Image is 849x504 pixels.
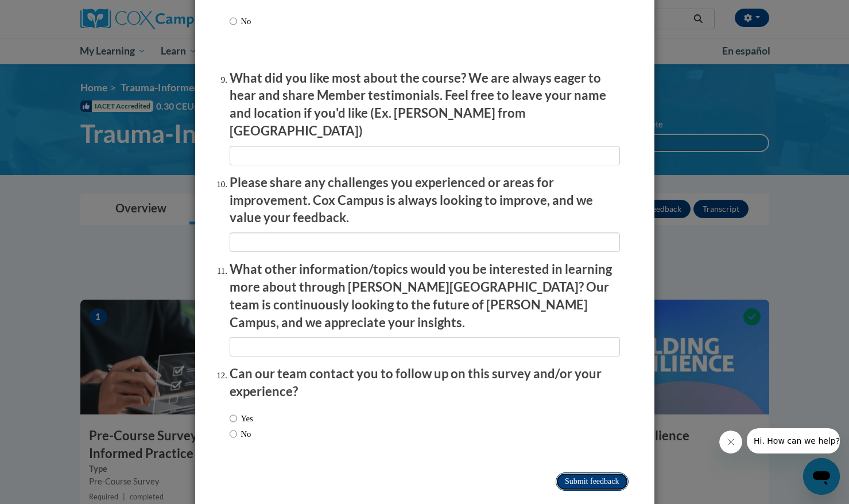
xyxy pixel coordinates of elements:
p: No [241,15,253,28]
input: Submit feedback [556,472,628,491]
label: Yes [230,412,253,425]
iframe: Close message [719,431,742,453]
p: Please share any challenges you experienced or areas for improvement. Cox Campus is always lookin... [230,174,620,227]
input: Yes [230,412,237,425]
input: No [230,428,237,440]
label: No [230,428,251,440]
p: Can our team contact you to follow up on this survey and/or your experience? [230,365,620,401]
p: What did you like most about the course? We are always eager to hear and share Member testimonial... [230,69,620,140]
p: What other information/topics would you be interested in learning more about through [PERSON_NAME... [230,261,620,331]
input: No [230,15,237,28]
iframe: Message from company [747,428,840,453]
